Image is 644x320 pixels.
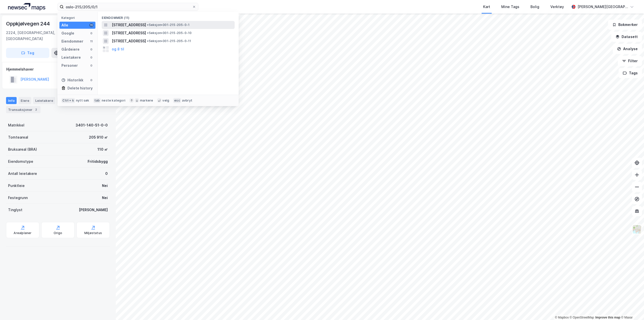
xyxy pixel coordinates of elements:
span: • [147,31,149,35]
div: 11 [89,23,93,27]
img: logo.a4113a55bc3d86da70a041830d287a7e.svg [8,3,45,11]
iframe: Chat Widget [619,296,644,320]
div: 11 [89,39,93,43]
div: Origo [54,231,62,235]
div: 2 [33,107,39,112]
div: Transaksjoner [6,106,41,113]
button: Tags [619,68,642,78]
button: Analyse [613,44,642,54]
div: 0 [89,47,93,51]
div: 0 [89,31,93,35]
div: Arealplaner [14,231,31,235]
img: Z [632,225,642,234]
div: Personer [61,62,78,69]
div: Fritidsbygg [88,158,108,165]
div: Hjemmelshaver [6,66,110,72]
div: Google [61,30,74,36]
a: Improve this map [595,316,620,319]
div: Eiendommer [61,38,83,44]
div: Leietakere [61,54,81,60]
span: [STREET_ADDRESS] [112,30,146,36]
div: Matrikkel [8,122,24,128]
div: Eiere [19,97,31,104]
div: Eiendommer (11) [98,12,239,21]
span: Seksjon • 301-215-205-0-11 [147,39,191,43]
div: Bruksareal (BRA) [8,146,37,152]
span: Seksjon • 301-215-205-0-10 [147,31,192,35]
div: Mine Tags [501,4,519,10]
div: velg [162,99,169,103]
a: Mapbox [555,316,569,319]
div: Nei [102,195,108,201]
div: Nei [102,183,108,189]
div: Festegrunn [8,195,28,201]
div: 0 [105,171,108,177]
div: Eiendomstype [8,158,33,165]
div: Ctrl + k [61,98,75,103]
div: Alle [61,22,68,28]
div: Delete history [67,85,93,91]
span: Seksjon • 301-215-205-0-1 [147,23,190,27]
div: 205 910 ㎡ [89,134,108,140]
div: Verktøy [550,4,564,10]
div: 2224, [GEOGRAPHIC_DATA], [GEOGRAPHIC_DATA] [6,30,80,42]
div: avbryt [182,99,192,103]
div: [PERSON_NAME][GEOGRAPHIC_DATA] [578,4,628,10]
button: og 8 til [112,46,124,52]
div: Punktleie [8,183,25,189]
div: Tomteareal [8,134,28,140]
a: OpenStreetMap [570,316,594,319]
span: • [147,39,149,43]
div: Datasett [57,97,76,104]
div: markere [140,99,153,103]
div: nytt søk [76,99,89,103]
div: tab [93,98,101,103]
div: 0 [89,55,93,59]
div: Miljøstatus [84,231,102,235]
div: Bolig [530,4,539,10]
div: Info [6,97,17,104]
div: esc [173,98,181,103]
div: Kart [483,4,490,10]
div: [PERSON_NAME] [79,207,108,213]
button: Bokmerker [608,20,642,30]
div: 0 [89,78,93,82]
div: Kategori [61,16,95,20]
div: neste kategori [102,99,125,103]
div: 0 [89,63,93,68]
button: Datasett [611,32,642,42]
div: Historikk [61,77,83,83]
span: • [147,23,149,27]
div: Antall leietakere [8,171,37,177]
div: Leietakere [33,97,55,104]
button: Tag [6,48,49,58]
div: Gårdeiere [61,46,80,52]
span: [STREET_ADDRESS] [112,22,146,28]
button: Filter [618,56,642,66]
div: 110 ㎡ [97,146,108,152]
div: Tinglyst [8,207,22,213]
span: [STREET_ADDRESS] [112,38,146,44]
div: Oppkjølvegen 244 [6,20,51,28]
input: Søk på adresse, matrikkel, gårdeiere, leietakere eller personer [64,3,192,11]
div: 3401-140-51-0-0 [76,122,108,128]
